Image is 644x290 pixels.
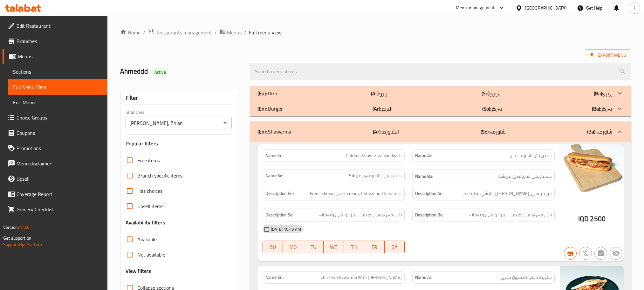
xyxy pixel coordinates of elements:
[346,152,402,159] span: Chicken Shawarma Sandwich
[221,119,230,127] button: Open
[594,247,607,260] button: Not has choices
[249,29,282,36] span: Full menu view
[126,219,165,226] h3: Availability filters
[3,33,107,49] a: Branches
[578,213,589,225] span: IQD
[587,128,612,135] p: شاورمە
[482,105,502,112] p: بەرگر
[3,202,107,217] a: Grocery Checklist
[415,172,433,180] strong: Name Ba:
[265,243,281,252] span: SU
[510,152,552,159] span: سندويتش شاورما دجاج
[344,241,364,253] button: TH
[590,51,626,59] span: Export Menu
[324,241,344,253] button: WE
[525,4,567,11] div: [GEOGRAPHIC_DATA]
[283,241,303,253] button: MO
[585,49,631,61] span: Export Menu
[17,22,102,30] span: Edit Restaurant
[500,274,552,281] span: شاورما دجاج بالصمون حجري
[306,243,321,252] span: TU
[3,171,107,186] a: Upsell
[481,128,505,135] p: شاورمە
[257,127,267,136] b: (En):
[310,190,402,198] span: French bread, garlic cream, trshyat and tomatoes
[265,211,293,219] strong: Description So:
[265,172,283,179] strong: Name So:
[371,89,380,98] b: (Ar):
[610,247,622,260] button: Not available
[8,95,107,110] a: Edit Menu
[3,156,107,171] a: Menu disclaimer
[3,240,44,249] a: Support.OpsPlatform
[250,63,631,80] input: search
[373,127,381,136] b: (Ar):
[155,29,212,36] span: Restaurants management
[215,29,217,36] li: /
[137,202,163,210] span: Upsell items
[17,175,102,183] span: Upsell
[219,28,242,37] a: Menus
[326,243,341,252] span: WE
[17,129,102,137] span: Coupons
[592,104,601,113] b: (Ba):
[415,274,432,281] strong: Name Ar:
[120,28,631,37] nav: breadcrumb
[152,68,168,76] div: Active
[265,152,284,159] strong: Name En:
[13,98,102,106] span: Edit Menu
[590,213,606,225] span: 2500
[126,267,151,275] h3: View filters
[137,251,165,258] span: Not available
[143,29,145,36] li: /
[250,121,631,142] div: (En): Shawarma(Ar):الشاورما(So):شاورمە(Ba):شاورمە
[346,243,362,252] span: TH
[265,190,294,198] strong: Description En:
[17,37,102,45] span: Branches
[8,79,107,95] a: Full Menu View
[13,68,102,76] span: Sections
[320,274,402,281] span: Chicken Shawarma With [PERSON_NAME]
[8,64,107,79] a: Sections
[250,101,631,116] div: (En): Burger(Ar):البرجر(So):بەرگر(Ba):بەرگر
[415,152,432,159] strong: Name Ar:
[137,187,162,195] span: Has choices
[126,140,232,147] h3: Popular filters
[3,141,107,156] a: Promotions
[263,241,283,253] button: SU
[257,128,291,135] p: Shawarma
[13,83,102,91] span: Full Menu View
[482,90,500,97] p: ڕیزۆ
[469,211,552,219] span: نانی فەڕەنسی، کرێمی سیر، تورشی و تەماتە
[367,243,382,252] span: FR
[257,105,283,112] p: Burger
[463,190,552,198] span: خبز فرنسي، كريم ثوم، طرشي وطماطم
[498,172,552,180] span: سەندویچی شاورمەی مریشک
[373,104,381,113] b: (Ar):
[482,104,491,113] b: (So):
[592,105,612,112] p: بەرگر
[18,53,102,60] span: Menus
[250,86,631,101] div: (En): Rizo(Ar):ريزو(So):ڕیزۆ(Ba):ڕیزۆ
[634,4,635,11] span: l
[319,211,402,219] span: نانی فەڕەنسی، کرێمی سیر، تورشی و تەماتە
[257,89,267,98] b: (En):
[373,105,393,112] p: البرجر
[594,90,612,97] p: ڕیزۆ
[456,4,495,12] div: Menu-management
[137,172,182,179] span: Branch specific items
[482,89,490,98] b: (So):
[148,28,212,37] a: Restaurants management
[3,125,107,141] a: Coupons
[371,90,387,97] p: ريزو
[387,243,402,252] span: SA
[120,67,242,76] h2: Ahmeddd
[3,223,19,231] span: Version:
[265,274,284,281] strong: Name En:
[17,190,102,198] span: Coverage Report
[415,211,443,219] strong: Description Ba:
[126,91,232,105] div: Filter
[17,144,102,152] span: Promotions
[257,90,277,97] p: Rizo
[20,223,30,231] span: 1.0.0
